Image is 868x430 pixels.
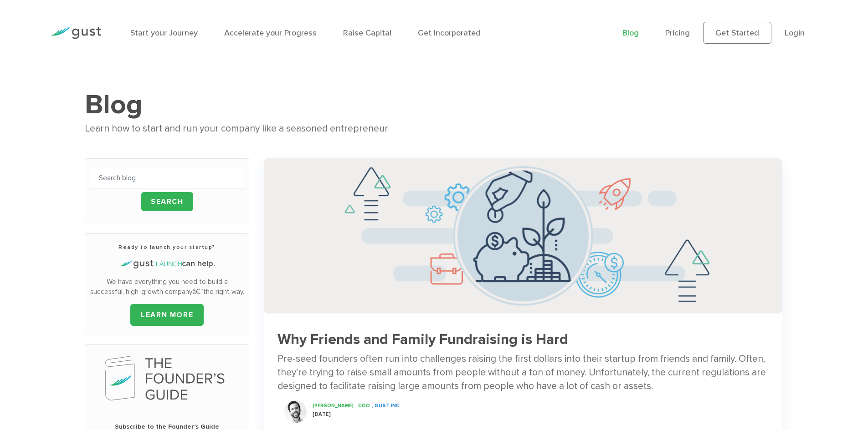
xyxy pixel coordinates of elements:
[355,403,370,409] span: , COO
[343,28,391,38] a: Raise Capital
[130,304,204,326] a: LEARN MORE
[90,277,244,297] p: We have everything you need to build a successful, high-growth companyâ€”the right way.
[785,28,805,38] a: Login
[85,121,783,137] div: Learn how to start and run your company like a seasoned entrepreneur
[130,28,198,38] a: Start your Journey
[85,88,783,121] h1: Blog
[264,158,782,314] img: Successful Startup Founders Invest In Their Own Ventures 0742d64fd6a698c3cfa409e71c3cc4e5620a7e72...
[372,403,400,409] span: , Gust INC
[141,192,193,211] input: Search
[90,168,244,188] input: Search blog
[277,332,769,348] h3: Why Friends and Family Fundraising is Hard
[224,28,317,38] a: Accelerate your Progress
[50,27,101,39] img: Gust Logo
[277,352,769,394] div: Pre-seed founders often run into challenges raising the first dollars into their startup from fri...
[703,22,771,44] a: Get Started
[665,28,690,38] a: Pricing
[90,243,244,251] h3: Ready to launch your startup?
[284,400,307,423] img: Ryan Nash
[622,28,639,38] a: Blog
[418,28,481,38] a: Get Incorporated
[313,403,354,409] span: [PERSON_NAME]
[90,258,244,270] h4: can help.
[313,411,331,417] span: [DATE]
